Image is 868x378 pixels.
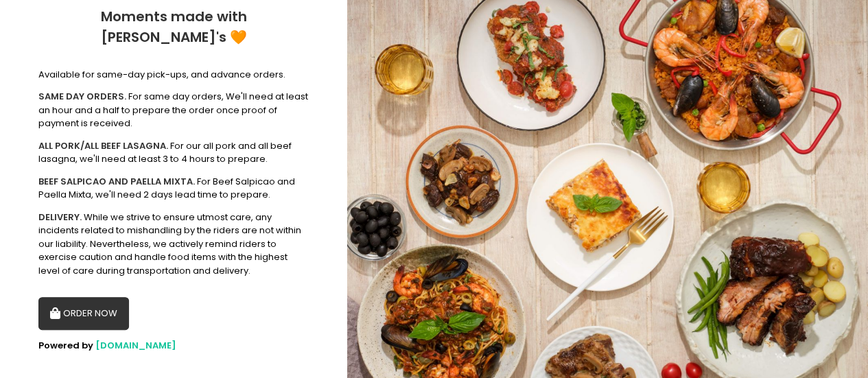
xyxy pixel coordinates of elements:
a: [DOMAIN_NAME] [95,339,176,352]
b: SAME DAY ORDERS. [38,90,126,103]
b: ALL PORK/ALL BEEF LASAGNA. [38,139,168,152]
div: While we strive to ensure utmost care, any incidents related to mishandling by the riders are not... [38,211,309,278]
b: BEEF SALPICAO AND PAELLA MIXTA. [38,175,195,188]
div: For same day orders, We'll need at least an hour and a half to prepare the order once proof of pa... [38,90,309,130]
b: DELIVERY. [38,211,82,224]
button: ORDER NOW [38,297,129,330]
div: For our all pork and all beef lasagna, we'll need at least 3 to 4 hours to prepare. [38,139,309,166]
div: For Beef Salpicao and Paella Mixta, we'll need 2 days lead time to prepare. [38,175,309,202]
div: Available for same-day pick-ups, and advance orders. [38,68,309,82]
div: Powered by [38,339,309,353]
